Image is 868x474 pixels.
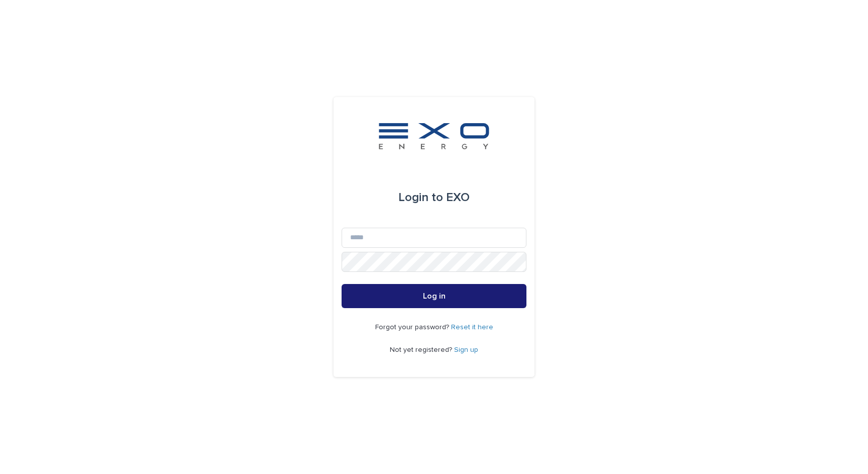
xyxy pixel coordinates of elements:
span: Forgot your password? [375,324,451,331]
span: Log in [423,292,446,300]
div: EXO [398,183,470,212]
img: FKS5r6ZBThi8E5hshIGi [377,121,491,151]
span: Not yet registered? [390,346,454,353]
button: Log in [342,284,526,308]
a: Reset it here [451,324,493,331]
a: Sign up [454,346,478,353]
span: Login to [398,192,443,204]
